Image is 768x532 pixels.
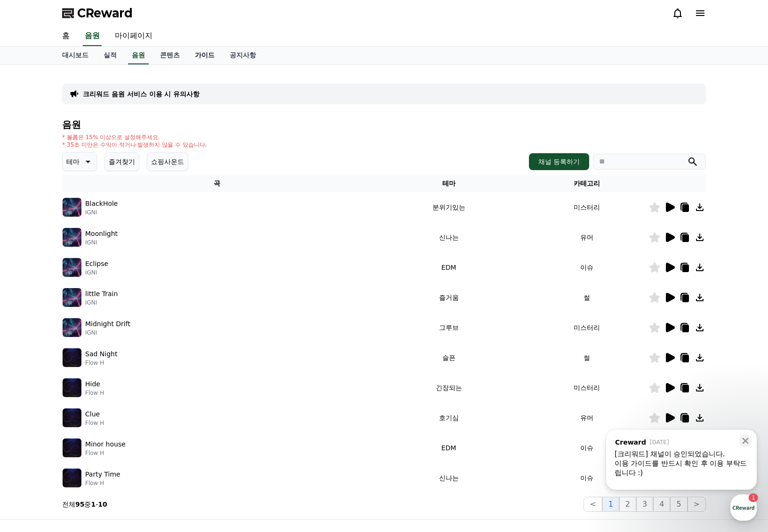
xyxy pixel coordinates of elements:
[62,119,706,130] h4: 음원
[525,433,648,463] td: 이슈
[62,133,207,141] p: * 볼륨은 15% 이상으로 설정해주세요.
[584,497,602,512] button: <
[91,501,96,508] strong: 1
[187,47,222,64] a: 가이드
[85,349,117,359] p: Sad Night
[372,373,525,403] td: 긴장되는
[653,497,670,512] button: 4
[63,438,81,457] img: music
[602,497,619,512] button: 1
[525,192,648,222] td: 미스터리
[85,469,120,479] p: Party Time
[98,501,107,508] strong: 10
[55,47,96,64] a: 대시보드
[85,439,126,449] p: Minor house
[62,141,207,149] p: * 35초 미만은 수익이 적거나 발생하지 않을 수 있습니다.
[63,288,81,307] img: music
[529,153,589,170] button: 채널 등록하기
[372,252,525,282] td: EDM
[96,47,124,64] a: 실적
[372,192,525,222] td: 분위기있는
[525,222,648,252] td: 유머
[3,298,62,321] a: 홈
[372,463,525,493] td: 신나는
[152,47,187,64] a: 콘텐츠
[85,359,117,367] p: Flow H
[62,298,121,321] a: 1대화
[30,312,35,320] span: 홈
[75,501,84,508] strong: 95
[83,26,102,46] a: 음원
[63,348,81,367] img: music
[62,500,107,509] p: 전체 중 -
[372,222,525,252] td: 신나는
[619,497,636,512] button: 2
[372,175,525,192] th: 테마
[104,152,139,171] button: 즐겨찾기
[525,373,648,403] td: 미스터리
[85,239,118,246] p: IGNI
[96,297,99,305] span: 1
[62,6,133,21] a: CReward
[85,379,100,389] p: Hide
[525,252,648,282] td: 이슈
[85,329,130,336] p: IGNI
[63,228,81,247] img: music
[372,433,525,463] td: EDM
[62,152,97,171] button: 테마
[107,26,160,46] a: 마이페이지
[62,175,372,192] th: 곡
[147,152,188,171] button: 쇼핑사운드
[63,258,81,277] img: music
[670,497,687,512] button: 5
[525,463,648,493] td: 이슈
[121,298,181,321] a: 설정
[63,378,81,397] img: music
[372,313,525,343] td: 그루브
[85,409,100,419] p: Clue
[525,403,648,433] td: 유머
[85,289,118,299] p: little Train
[372,403,525,433] td: 호기심
[128,47,149,64] a: 음원
[85,479,120,487] p: Flow H
[85,389,104,397] p: Flow H
[85,269,108,276] p: IGNI
[372,282,525,313] td: 즐거움
[85,319,130,329] p: Midnight Drift
[85,229,118,239] p: Moonlight
[688,497,706,512] button: >
[77,6,133,21] span: CReward
[85,449,126,457] p: Flow H
[525,282,648,313] td: 썰
[85,299,118,306] p: IGNI
[63,469,81,487] img: music
[55,26,77,46] a: 홈
[86,313,97,320] span: 대화
[85,209,118,216] p: IGNI
[66,155,80,168] p: 테마
[222,47,264,64] a: 공지사항
[636,497,653,512] button: 3
[85,259,108,269] p: Eclipse
[525,313,648,343] td: 미스터리
[63,198,81,217] img: music
[525,175,648,192] th: 카테고리
[525,343,648,373] td: 썰
[145,312,157,320] span: 설정
[63,408,81,427] img: music
[372,343,525,373] td: 슬픈
[85,419,104,427] p: Flow H
[83,89,200,99] a: 크리워드 음원 서비스 이용 시 유의사항
[85,199,118,209] p: BlackHole
[63,318,81,337] img: music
